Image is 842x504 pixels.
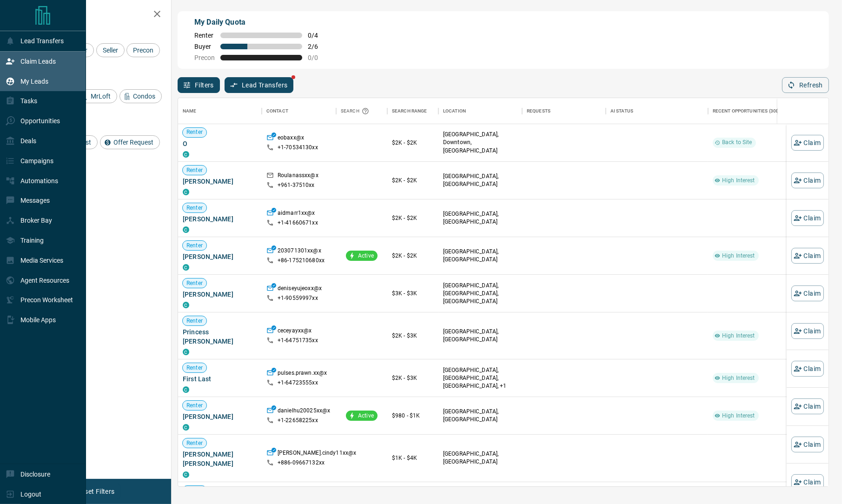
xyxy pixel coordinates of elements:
p: My Daily Quota [194,17,328,28]
p: $1K - $4K [392,454,434,462]
button: Reset Filters [71,484,120,499]
span: Renter [183,317,206,325]
span: High Interest [718,252,759,260]
p: eobaxx@x [278,134,304,144]
p: $3K - $3K [392,289,434,298]
p: Roulanassxx@x [278,172,318,181]
span: [PERSON_NAME] [183,290,257,299]
span: Buyer [194,43,215,50]
span: Renter [183,402,206,410]
p: [GEOGRAPHIC_DATA], [GEOGRAPHIC_DATA], [GEOGRAPHIC_DATA] [443,282,517,305]
p: +961- 37510xx [278,181,315,189]
p: $2K - $2K [392,214,434,222]
button: Filters [178,77,220,93]
p: [GEOGRAPHIC_DATA], [GEOGRAPHIC_DATA] [443,210,517,226]
div: Recent Opportunities (30d) [713,98,781,124]
p: [GEOGRAPHIC_DATA], [GEOGRAPHIC_DATA] [443,328,517,344]
p: [GEOGRAPHIC_DATA], [GEOGRAPHIC_DATA] [443,450,517,466]
span: Renter [183,242,206,250]
p: [GEOGRAPHIC_DATA], [GEOGRAPHIC_DATA] [443,248,517,264]
p: ceceyayxx@x [278,327,312,337]
p: aidmarr1xx@x [278,209,315,219]
button: Claim [791,474,824,490]
div: Recent Opportunities (30d) [708,98,801,124]
p: +1- 64751735xx [278,337,318,345]
p: +1- 70534130xx [278,144,318,152]
span: Renter [183,364,206,372]
span: [PERSON_NAME] [183,252,257,261]
button: Lead Transfers [225,77,294,93]
p: +1- 64723555xx [278,379,318,387]
span: Active [354,412,378,420]
p: pulses.prawn.xx@x [278,369,327,379]
div: condos.ca [183,424,189,431]
button: Claim [791,361,824,377]
span: High Interest [718,177,759,185]
p: $2K - $3K [392,374,434,382]
span: O [183,139,257,148]
span: Renter [183,204,206,212]
span: Precon [130,46,157,54]
p: +1- 22658225xx [278,417,318,424]
span: Back to Site [718,139,756,146]
div: Location [438,98,522,124]
div: condos.ca [183,471,189,478]
p: [GEOGRAPHIC_DATA], [GEOGRAPHIC_DATA] [443,408,517,424]
span: Condos [130,93,159,100]
div: Location [443,98,466,124]
div: AI Status [606,98,708,124]
div: Search [341,98,371,124]
div: Requests [522,98,606,124]
div: Name [183,98,197,124]
span: [PERSON_NAME][PERSON_NAME] [183,450,257,468]
p: +86- 175210680xx [278,257,325,265]
span: Renter [183,439,206,447]
div: condos.ca [183,302,189,308]
p: +1- 90559997xx [278,294,318,302]
p: +886- 09667132xx [278,459,325,467]
span: Renter [183,128,206,136]
div: condos.ca [183,386,189,393]
div: condos.ca [183,226,189,233]
div: Name [178,98,262,124]
p: $980 - $1K [392,411,434,420]
span: [PERSON_NAME] [183,412,257,421]
button: Claim [791,248,824,264]
button: Refresh [782,77,829,93]
span: Active [354,252,378,260]
span: Renter [183,166,206,174]
span: MrLoft [87,93,114,100]
div: condos.ca [183,349,189,355]
div: Seller [96,43,125,57]
button: Claim [791,323,824,339]
p: [GEOGRAPHIC_DATA], [GEOGRAPHIC_DATA] [443,172,517,188]
p: 203071301xx@x [278,247,321,257]
span: Renter [183,486,206,494]
p: $2K - $2K [392,252,434,260]
span: First Last [183,374,257,384]
p: +1- 41660671xx [278,219,318,227]
div: Condos [119,89,162,103]
div: Search Range [387,98,438,124]
span: Precon [194,54,215,61]
div: AI Status [610,98,633,124]
button: Claim [791,398,824,414]
div: Contact [266,98,288,124]
span: Renter [194,32,215,39]
p: $2K - $3K [392,332,434,340]
span: Renter [183,279,206,287]
span: [PERSON_NAME] [183,214,257,224]
div: Contact [262,98,336,124]
p: deniseyujeoxx@x [278,285,322,294]
div: Precon [126,43,160,57]
span: Offer Request [110,139,157,146]
span: 2 / 6 [308,43,328,50]
div: Requests [527,98,550,124]
span: High Interest [718,332,759,340]
span: Princess [PERSON_NAME] [183,327,257,346]
span: 0 / 0 [308,54,328,61]
p: [GEOGRAPHIC_DATA], Downtown, [GEOGRAPHIC_DATA] [443,131,517,154]
span: High Interest [718,374,759,382]
button: Claim [791,172,824,188]
div: condos.ca [183,264,189,271]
